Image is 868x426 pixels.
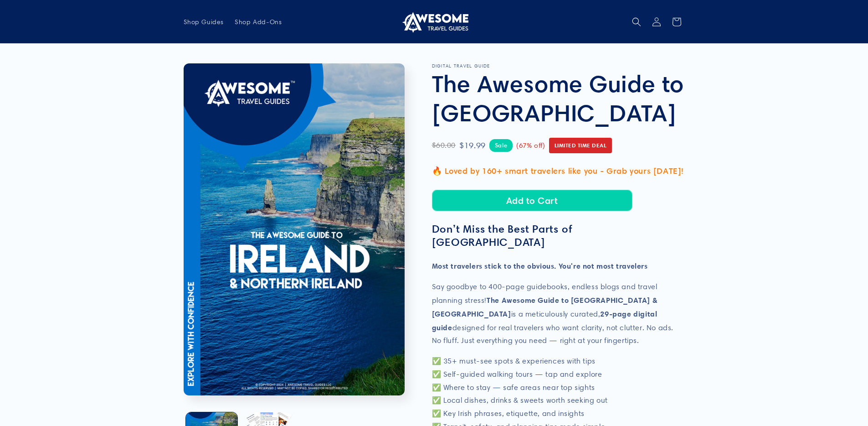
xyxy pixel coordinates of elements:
[400,11,468,33] img: Awesome Travel Guides
[432,281,685,348] p: Say goodbye to 400-page guidebooks, endless blogs and travel planning stress! is a meticulously c...
[432,164,685,178] p: 🔥 Loved by 160+ smart travelers like you - Grab yours [DATE]!
[432,63,685,69] p: DIGITAL TRAVEL GUIDE
[432,190,632,211] button: Add to Cart
[549,138,612,153] span: Limited Time Deal
[184,18,224,26] span: Shop Guides
[432,296,657,318] strong: The Awesome Guide to [GEOGRAPHIC_DATA] & [GEOGRAPHIC_DATA]
[178,12,230,31] a: Shop Guides
[235,18,282,26] span: Shop Add-Ons
[432,69,685,127] h1: The Awesome Guide to [GEOGRAPHIC_DATA]
[432,139,456,152] span: $60.00
[396,7,472,36] a: Awesome Travel Guides
[489,139,513,151] span: Sale
[516,140,545,152] span: (67% off)
[229,12,287,31] a: Shop Add-Ons
[459,138,486,153] span: $19.99
[432,223,685,249] h3: Don’t Miss the Best Parts of [GEOGRAPHIC_DATA]
[627,12,647,32] summary: Search
[432,261,648,270] strong: Most travelers stick to the obvious. You're not most travelers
